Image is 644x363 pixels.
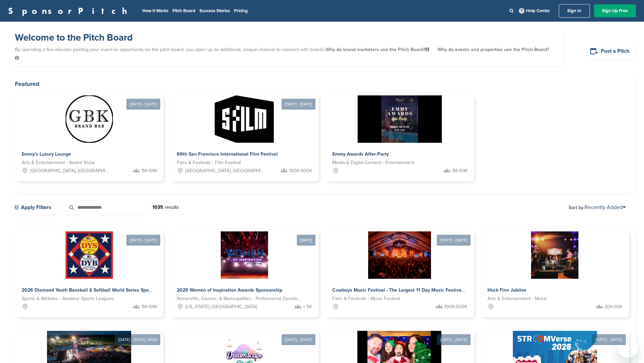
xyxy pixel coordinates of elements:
iframe: Button to launch messaging window [617,336,639,358]
span: 1M-10M [452,167,467,175]
div: [DATE] - [DATE] [592,334,626,345]
span: [US_STATE], [GEOGRAPHIC_DATA] [185,303,257,311]
span: Arts & Entertainment - Award Show [22,159,95,166]
span: Nonprofits, Causes, & Municipalities - Professional Development [177,295,302,302]
div: [DATE] - [DATE] [437,235,471,246]
span: Media & Digital Content - Entertainment [332,159,414,166]
a: Success Stories [199,8,230,14]
span: Fairs & Festivals - Film Festival [177,159,241,166]
div: [DATE] - [DATE] [126,235,160,246]
span: 2026 Diamond Youth Baseball & Softball World Series Sponsorships [22,287,170,293]
a: Pitch Board [172,8,195,14]
h2: Featured [15,79,629,89]
a: [DATE] Sponsorpitch & 2025 Women of Inspiration Awards Sponsorship Nonprofits, Causes, & Municipa... [170,221,318,317]
a: Post a Pitch [585,43,636,60]
img: Sponsorpitch & [358,95,442,143]
span: results [165,204,179,210]
a: Help Center [518,7,551,15]
strong: 1035 [152,204,163,210]
div: [DATE] - [DATE], 0026 [115,334,160,345]
span: 69th San Francisco International Film Festival [177,151,278,157]
span: Why do brand marketers use the Pitch Board? [326,47,431,52]
span: [GEOGRAPHIC_DATA], [GEOGRAPHIC_DATA] [185,167,265,175]
span: < 5K [303,303,312,311]
span: Emmy Awards After-Party [332,151,389,157]
span: 100K-500K [444,303,467,311]
img: Sponsorpitch & [368,231,431,279]
a: Recently Added [585,204,626,211]
span: 100K-500K [289,167,312,175]
a: Apply Filters [8,200,61,214]
a: [DATE] - [DATE] Sponsorpitch & 2026 Diamond Youth Baseball & Softball World Series Sponsorships S... [15,221,163,317]
p: By spending a few minutes posting your event or opportunity on the pitch board, you open up an ad... [15,44,557,64]
div: [DATE] - [DATE] [282,99,315,110]
a: Sponsorpitch & Huck Finn Jubilee Arts & Entertainment - Music 20K-50K [481,231,629,317]
div: [DATE] - [DATE] [437,334,471,345]
a: [DATE] - [DATE] Sponsorpitch & Cowboys Music Festival - The Largest 11 Day Music Festival in [GEO... [326,221,474,317]
div: [DATE] - [DATE] [126,99,160,110]
a: Sign In [559,4,590,18]
span: 1M-10M [141,167,157,175]
a: Sponsorpitch & Emmy Awards After-Party Media & Digital Content - Entertainment 1M-10M [326,95,474,181]
img: Sponsorpitch & [215,95,274,143]
a: How It Works [142,8,168,14]
a: Sign Up Free [594,4,636,17]
a: [DATE] - [DATE] Sponsorpitch & Emmy's Luxury Lounge Arts & Entertainment - Award Show [GEOGRAPHIC... [15,85,163,181]
a: Pricing [234,8,248,14]
img: Sponsorpitch & [66,231,113,279]
span: Fairs & Festivals - Music Festival [332,295,400,302]
span: 1M-10M [141,303,157,311]
img: Sponsorpitch & [221,231,268,279]
span: Huck Finn Jubilee [487,287,526,293]
span: Sports & Athletes - Amateur Sports Leagues [22,295,114,302]
span: [GEOGRAPHIC_DATA], [GEOGRAPHIC_DATA] [30,167,110,175]
h1: Welcome to the Pitch Board [15,31,557,44]
span: 20K-50K [604,303,622,311]
span: Emmy's Luxury Lounge [22,151,71,157]
img: Sponsorpitch & [66,95,113,143]
img: Sponsorpitch & [531,231,578,279]
div: [DATE] [297,235,315,246]
span: Sort by: [569,205,626,210]
span: 2025 Women of Inspiration Awards Sponsorship [177,287,282,293]
span: Cowboys Music Festival - The Largest 11 Day Music Festival in [GEOGRAPHIC_DATA] [332,287,518,293]
a: SponsorPitch [8,6,132,15]
div: [DATE] - [DATE] [282,334,315,345]
span: Arts & Entertainment - Music [487,295,547,302]
a: [DATE] - [DATE] Sponsorpitch & 69th San Francisco International Film Festival Fairs & Festivals -... [170,85,318,181]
